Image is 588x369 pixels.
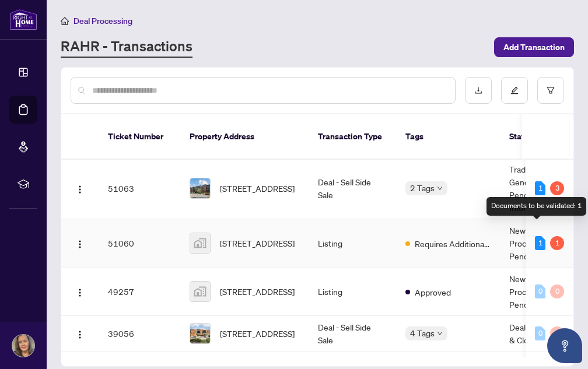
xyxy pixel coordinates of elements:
[547,86,555,94] span: filter
[500,316,587,352] td: Deal Fell Through & Closed
[535,326,545,340] div: 0
[99,158,180,219] td: 51063
[494,37,574,57] button: Add Transaction
[309,268,396,316] td: Listing
[75,185,85,194] img: Logo
[180,114,309,160] th: Property Address
[99,268,180,316] td: 49257
[465,77,492,104] button: download
[12,335,34,357] img: Profile Icon
[190,282,210,301] img: thumbnail-img
[510,86,519,94] span: edit
[410,181,435,195] span: 2 Tags
[415,286,451,298] span: Approved
[474,86,482,94] span: download
[71,179,89,198] button: Logo
[61,37,192,58] a: RAHR - Transactions
[537,77,564,104] button: filter
[71,282,89,301] button: Logo
[61,17,69,25] span: home
[309,114,396,160] th: Transaction Type
[500,114,587,160] th: Status
[410,326,435,340] span: 4 Tags
[501,77,528,104] button: edit
[190,178,210,198] img: thumbnail-img
[535,284,545,298] div: 0
[75,330,85,339] img: Logo
[535,181,545,195] div: 1
[487,197,586,216] div: Documents to be validated: 1
[309,219,396,268] td: Listing
[220,285,295,298] span: [STREET_ADDRESS]
[500,268,587,316] td: New Submission - Processing Pending
[415,237,491,250] span: Requires Additional Docs
[99,114,180,160] th: Ticket Number
[503,38,565,57] span: Add Transaction
[71,324,89,343] button: Logo
[550,284,564,298] div: 0
[75,288,85,297] img: Logo
[550,236,564,250] div: 1
[190,324,210,343] img: thumbnail-img
[75,240,85,249] img: Logo
[535,236,545,250] div: 1
[9,9,37,30] img: logo
[500,219,587,268] td: New Submission - Processing Pending
[99,316,180,352] td: 39056
[71,234,89,252] button: Logo
[73,16,132,26] span: Deal Processing
[190,233,210,253] img: thumbnail-img
[309,158,396,219] td: Deal - Sell Side Sale
[396,114,500,160] th: Tags
[547,328,582,363] button: Open asap
[550,326,564,340] div: 0
[437,185,443,191] span: down
[550,181,564,195] div: 3
[220,237,295,249] span: [STREET_ADDRESS]
[437,331,443,336] span: down
[99,219,180,268] td: 51060
[500,158,587,219] td: Trade Number Generated - Pending Information
[309,316,396,352] td: Deal - Sell Side Sale
[220,327,295,340] span: [STREET_ADDRESS]
[220,182,295,195] span: [STREET_ADDRESS]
